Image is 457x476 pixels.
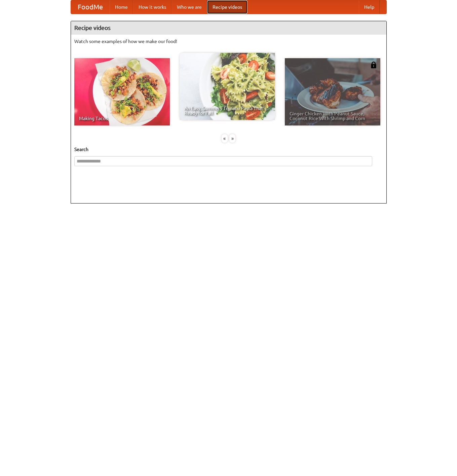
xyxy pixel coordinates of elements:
a: How it works [133,0,172,14]
a: Making Tacos [74,58,170,125]
div: « [222,134,228,143]
p: Watch some examples of how we make our food! [74,38,383,45]
a: Home [110,0,133,14]
span: An Easy, Summery Tomato Pasta That's Ready for Fall [184,106,270,115]
h5: Search [74,146,383,153]
div: » [229,134,235,143]
h4: Recipe videos [71,21,386,35]
span: Making Tacos [79,116,165,121]
a: Help [359,0,380,14]
a: Recipe videos [207,0,247,14]
a: An Easy, Summery Tomato Pasta That's Ready for Fall [180,53,275,120]
img: 483408.png [370,62,377,68]
a: Who we are [172,0,207,14]
a: FoodMe [71,0,110,14]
